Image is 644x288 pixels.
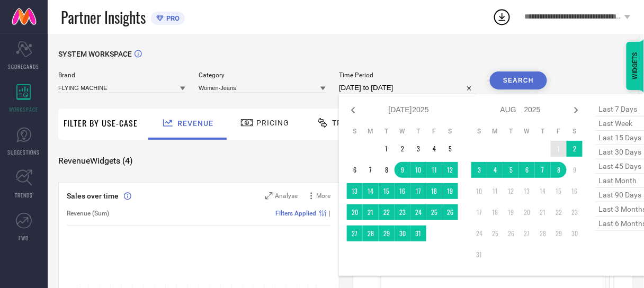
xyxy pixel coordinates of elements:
td: Fri Aug 29 2025 [551,226,567,241]
td: Thu Jul 31 2025 [410,226,426,241]
td: Thu Aug 21 2025 [535,204,551,220]
span: Filter By Use-Case [64,116,138,129]
td: Mon Jul 21 2025 [363,204,379,220]
span: Revenue (Sum) [67,210,109,217]
span: More [317,192,331,200]
td: Sun Jul 06 2025 [347,162,363,178]
th: Tuesday [379,127,395,136]
td: Tue Jul 08 2025 [379,162,395,178]
td: Fri Jul 11 2025 [426,162,442,178]
input: Select time period [339,82,477,94]
td: Wed Jul 09 2025 [395,162,410,178]
span: SCORECARDS [8,62,40,70]
td: Wed Jul 30 2025 [395,226,410,241]
td: Sun Aug 31 2025 [471,247,487,263]
span: FWD [19,234,29,242]
td: Wed Aug 13 2025 [519,183,535,199]
td: Sat Jul 05 2025 [442,141,458,157]
th: Saturday [567,127,583,136]
td: Sat Aug 02 2025 [567,141,583,157]
span: | [329,210,331,217]
span: SUGGESTIONS [8,148,40,156]
td: Fri Jul 04 2025 [426,141,442,157]
td: Tue Aug 05 2025 [503,162,519,178]
div: Open download list [493,7,512,26]
td: Fri Aug 22 2025 [551,204,567,220]
td: Fri Aug 01 2025 [551,141,567,157]
td: Mon Jul 28 2025 [363,226,379,241]
td: Tue Jul 15 2025 [379,183,395,199]
span: Revenue [177,119,213,128]
td: Wed Jul 02 2025 [395,141,410,157]
td: Mon Aug 25 2025 [487,226,503,241]
div: Next month [570,104,583,116]
td: Thu Jul 17 2025 [410,183,426,199]
td: Sat Jul 19 2025 [442,183,458,199]
td: Tue Jul 22 2025 [379,204,395,220]
th: Monday [363,127,379,136]
td: Sat Aug 09 2025 [567,162,583,178]
td: Wed Aug 27 2025 [519,226,535,241]
td: Tue Jul 01 2025 [379,141,395,157]
td: Fri Jul 25 2025 [426,204,442,220]
td: Sat Aug 16 2025 [567,183,583,199]
th: Sunday [347,127,363,136]
button: Search [490,71,547,89]
td: Sun Aug 10 2025 [471,183,487,199]
td: Sun Jul 13 2025 [347,183,363,199]
td: Sat Jul 26 2025 [442,204,458,220]
th: Friday [551,127,567,136]
td: Tue Aug 26 2025 [503,226,519,241]
span: Sales over time [67,192,119,200]
span: Revenue Widgets ( 4 ) [58,156,133,166]
th: Wednesday [519,127,535,136]
th: Friday [426,127,442,136]
td: Tue Jul 29 2025 [379,226,395,241]
span: TRENDS [15,191,33,199]
td: Sat Jul 12 2025 [442,162,458,178]
div: Previous month [347,104,360,116]
td: Sun Aug 24 2025 [471,226,487,241]
td: Thu Jul 24 2025 [410,204,426,220]
span: SYSTEM WORKSPACE [58,50,132,58]
th: Wednesday [395,127,410,136]
td: Wed Aug 06 2025 [519,162,535,178]
td: Wed Aug 20 2025 [519,204,535,220]
span: Filters Applied [276,210,317,217]
span: Category [199,71,326,79]
th: Sunday [471,127,487,136]
th: Tuesday [503,127,519,136]
span: Time Period [339,71,477,79]
td: Thu Jul 10 2025 [410,162,426,178]
span: Brand [58,71,185,79]
span: Traffic [332,119,365,127]
td: Sun Jul 20 2025 [347,204,363,220]
td: Tue Aug 19 2025 [503,204,519,220]
td: Thu Jul 03 2025 [410,141,426,157]
td: Sun Jul 27 2025 [347,226,363,241]
td: Thu Aug 14 2025 [535,183,551,199]
td: Fri Jul 18 2025 [426,183,442,199]
td: Wed Jul 16 2025 [395,183,410,199]
th: Thursday [410,127,426,136]
span: Pricing [256,119,289,127]
td: Sun Aug 03 2025 [471,162,487,178]
td: Mon Aug 18 2025 [487,204,503,220]
td: Tue Aug 12 2025 [503,183,519,199]
td: Thu Aug 07 2025 [535,162,551,178]
td: Mon Jul 14 2025 [363,183,379,199]
td: Sat Aug 30 2025 [567,226,583,241]
th: Monday [487,127,503,136]
td: Thu Aug 28 2025 [535,226,551,241]
span: PRO [164,14,180,22]
span: Partner Insights [61,6,146,28]
svg: Zoom [265,192,273,200]
span: Analyse [275,192,298,200]
td: Fri Aug 15 2025 [551,183,567,199]
td: Fri Aug 08 2025 [551,162,567,178]
td: Wed Jul 23 2025 [395,204,410,220]
td: Mon Aug 04 2025 [487,162,503,178]
th: Thursday [535,127,551,136]
td: Sun Aug 17 2025 [471,204,487,220]
th: Saturday [442,127,458,136]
